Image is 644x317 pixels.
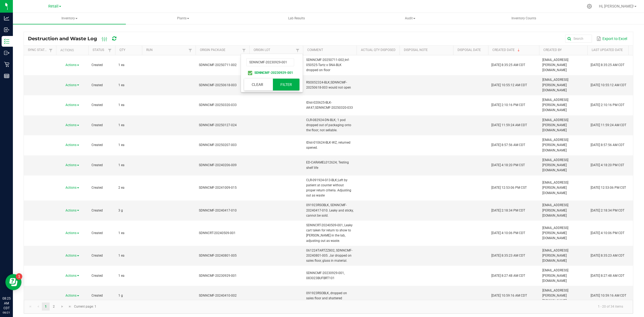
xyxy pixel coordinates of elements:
a: StatusSortable [93,48,106,52]
span: 1 ea [118,103,125,107]
span: Created [92,274,103,278]
span: [DATE] 8:27:48 AM CDT [491,274,525,278]
span: [EMAIL_ADDRESS][PERSON_NAME][DOMAIN_NAME] [542,249,568,263]
a: Audit [354,13,467,24]
a: Origin LotSortable [254,48,294,52]
span: Go to the last page [68,304,72,309]
span: SDNNCMF-20240410-002 [199,294,237,297]
span: SDNNCMF-20240801-005 [199,254,237,257]
span: Actions [65,143,76,147]
a: Filter [107,47,113,54]
span: [DATE] 8:27:48 AM CDT [591,274,624,278]
span: SDNNCRT-20240509-001, Leaky cart taken for return to show to [PERSON_NAME] in the lab, adjusting ... [306,223,353,243]
span: Audit [354,13,466,24]
a: Actions [65,294,79,297]
iframe: Resource center unread badge [16,273,22,280]
span: [DATE] 12:53:06 PM CST [591,186,626,190]
span: 091923RSOBLK, SDNNCMF-20240417-010. Leaky and sticky, cannot be sold. [306,203,353,217]
span: [DATE] 11:59:24 AM CDT [491,123,527,127]
span: Hi, [PERSON_NAME]! [599,4,634,8]
inline-svg: Outbound [4,50,9,56]
span: SDNNCMF-20230929-001, 083023BUFBRT101 [306,271,345,280]
span: [EMAIL_ADDRESS][PERSON_NAME][DOMAIN_NAME] [542,78,568,92]
inline-svg: Inventory [4,39,9,44]
inline-svg: Retail [4,62,9,67]
span: Created [92,254,103,257]
span: Created [92,186,103,190]
a: Page 2 [50,303,58,311]
span: Actions [65,274,76,278]
a: Actions [65,63,79,67]
a: Actions [65,143,79,147]
span: [EMAIL_ADDRESS][PERSON_NAME][DOMAIN_NAME] [542,226,568,240]
a: Page 1 [42,303,50,311]
span: [EMAIL_ADDRESS][PERSON_NAME][DOMAIN_NAME] [542,158,568,172]
a: Inventory Counts [467,13,580,24]
span: 1 ea [118,254,125,257]
iframe: Resource center [5,274,21,290]
a: Origin PackageSortable [200,48,240,52]
span: Created [92,143,103,147]
input: Search [565,35,592,43]
span: [DATE] 10:55:12 AM CDT [591,83,626,87]
a: Lab Results [240,13,353,24]
span: [DATE] 10:59:16 AM CDT [591,294,626,297]
p: 08:25 AM CDT [2,296,10,311]
span: [DATE] 4:10:06 PM CDT [591,231,624,235]
span: [DATE] 12:53:06 PM CST [491,186,527,190]
a: Actions [65,209,79,212]
span: Sortable [517,48,521,52]
kendo-pager-info: 1 - 20 of 34 items [100,302,627,311]
span: SDNNCMF-20230929-001 [199,274,237,278]
a: Go to the last page [66,303,74,311]
span: Created [92,63,103,67]
span: Actions [65,63,76,67]
span: SDNNCMF-20240206-009 [199,163,237,167]
span: 1 ea [118,83,125,87]
span: Created [92,103,103,107]
span: [EMAIL_ADDRESS][PERSON_NAME][DOMAIN_NAME] [542,58,568,72]
a: Actions [65,83,79,87]
span: RSO052324-BLK;SDNNCMF-20250618-003 would not open [306,81,351,89]
span: 1 g [118,294,123,297]
span: IDist-010624-BLK-WZ; returned opened. [306,141,350,150]
span: SDNNCMF-20240417-010 [199,209,237,212]
span: IDist-020625-BLK-AK47;SDNNCMF-20250320-033 [306,101,353,110]
span: SDNNCMF-20250127-024 [199,123,237,127]
span: 1 ea [118,143,125,147]
span: [EMAIL_ADDRESS][PERSON_NAME][DOMAIN_NAME] [542,268,568,282]
inline-svg: Reports [4,73,9,79]
a: QtySortable [119,48,140,52]
span: [EMAIL_ADDRESS][PERSON_NAME][DOMAIN_NAME] [542,289,568,303]
button: Filter [273,79,300,90]
a: RunSortable [146,48,187,52]
span: Inventory Counts [504,16,543,21]
span: Lab Results [281,16,312,21]
a: Filter [187,47,193,54]
span: [DATE] 8:35:25 AM CDT [491,63,525,67]
a: Actual Qty DisposedSortable [361,48,397,52]
span: [DATE] 8:35:23 AM CDT [591,254,624,257]
span: 091923RSOBLK, dropped on sales floor and shattered [306,291,347,300]
span: 1 ea [118,123,125,127]
th: Actions [56,46,88,55]
button: Clear [244,79,271,90]
span: Actions [65,163,76,167]
span: [DATE] 10:55:12 AM CDT [491,83,527,87]
a: CommentSortable [307,48,354,52]
span: [EMAIL_ADDRESS][PERSON_NAME][DOMAIN_NAME] [542,98,568,112]
a: Go to the next page [58,303,66,311]
span: 1 ea [118,231,125,235]
div: Destruction and Waste Log [28,34,126,43]
span: Created [92,294,103,297]
span: Actions [65,103,76,107]
span: Inventory [13,13,126,24]
span: SDNNCRT-20240509-001 [199,231,236,235]
div: Manage settings [586,4,593,9]
span: CLR-091924-G13-BLK;Left by patient at counter without proper return criteria. Adjusting out as waste [306,178,351,198]
span: Plants [127,13,239,24]
span: [DATE] 11:59:24 AM CDT [591,123,626,127]
span: [DATE] 2:18:34 PM CDT [491,209,525,212]
span: Actions [65,186,76,190]
a: Created DateSortable [492,48,537,52]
